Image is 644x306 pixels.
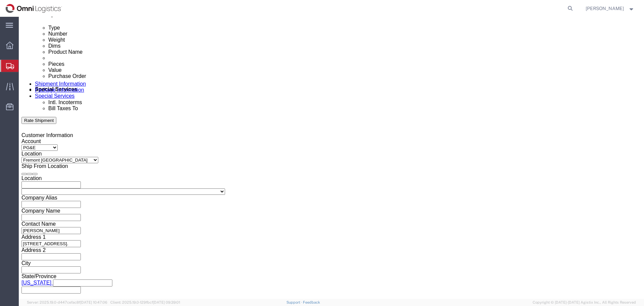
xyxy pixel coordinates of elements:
[153,300,180,304] span: [DATE] 09:39:01
[80,300,107,304] span: [DATE] 10:47:06
[303,300,320,304] a: Feedback
[27,300,107,304] span: Server: 2025.19.0-d447cefac8f
[19,17,644,299] iframe: FS Legacy Container
[533,300,636,305] span: Copyright © [DATE]-[DATE] Agistix Inc., All Rights Reserved
[586,5,624,12] span: Robert Delbosque
[5,3,63,13] img: logo
[110,300,180,304] span: Client: 2025.19.0-129fbcf
[585,4,635,12] button: [PERSON_NAME]
[286,300,303,304] a: Support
